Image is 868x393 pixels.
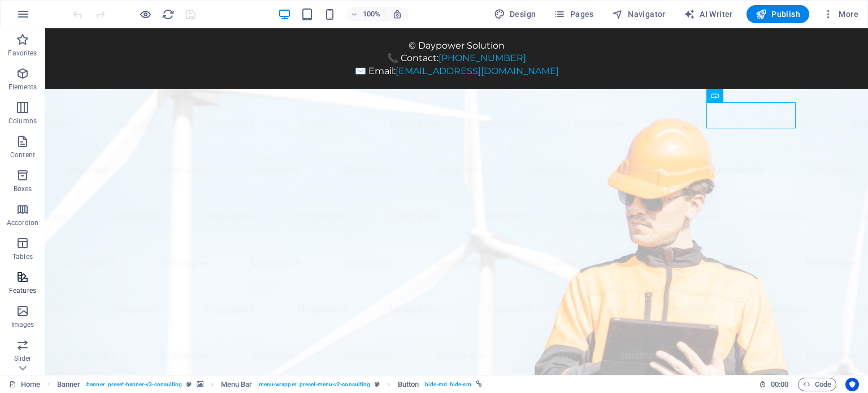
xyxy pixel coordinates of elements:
[186,381,192,387] i: This element is a customizable preset
[489,5,541,23] button: Design
[346,7,386,21] button: 100%
[11,11,811,24] p: © Daypower Solution
[8,49,37,58] p: Favorites
[759,378,789,391] h6: Session time
[798,378,836,391] button: Code
[423,378,471,391] span: . hide-md .hide-sm
[257,378,371,391] span: . menu-wrapper .preset-menu-v2-consulting
[607,5,670,23] button: Navigator
[549,5,598,23] button: Pages
[756,8,800,20] span: Publish
[679,5,737,23] button: AI Writer
[12,252,33,261] p: Tables
[494,8,536,20] span: Design
[489,5,541,23] div: Design (Ctrl+Alt+Y)
[375,381,380,387] i: This element is a customizable preset
[8,83,37,92] p: Elements
[14,354,32,363] p: Slider
[8,116,37,126] p: Columns
[138,7,152,21] button: Click here to leave preview mode and continue editing
[9,378,40,391] a: Click to cancel selection. Double-click to open Pages
[771,378,788,391] span: 00 00
[803,378,831,391] span: Code
[363,7,381,21] h6: 100%
[57,378,482,391] nav: breadcrumb
[393,24,481,35] a: [PHONE_NUMBER]
[221,378,253,391] span: Click to select. Double-click to edit
[57,378,81,391] span: Click to select. Double-click to edit
[398,378,419,391] span: Click to select. Double-click to edit
[818,5,863,23] button: More
[14,184,32,193] p: Boxes
[7,218,38,227] p: Accordion
[85,378,182,391] span: . banner .preset-banner-v3-consulting
[392,9,402,19] i: On resize automatically adjust zoom level to fit chosen device.
[476,381,482,387] i: This element is linked
[11,320,34,329] p: Images
[162,8,175,21] i: Reload page
[845,378,859,391] button: Usercentrics
[350,37,514,48] a: [EMAIL_ADDRESS][DOMAIN_NAME]
[823,8,858,20] span: More
[612,8,666,20] span: Navigator
[779,380,780,388] span: :
[197,381,203,387] i: This element contains a background
[11,37,811,49] p: ✉️ Email:
[161,7,175,21] button: reload
[747,5,809,23] button: Publish
[9,286,36,295] p: Features
[684,8,733,20] span: AI Writer
[10,150,35,159] p: Content
[11,24,811,36] p: 📞 Contact:
[554,8,593,20] span: Pages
